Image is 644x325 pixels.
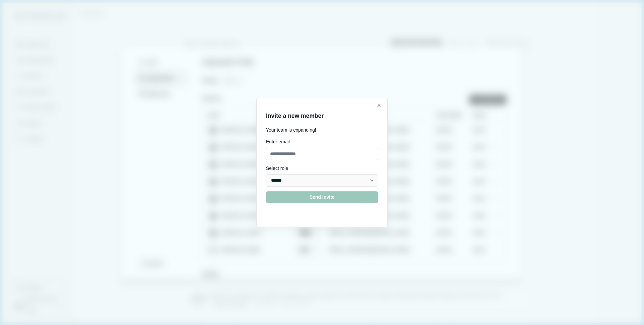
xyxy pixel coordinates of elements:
[266,191,378,203] button: Send Invite
[266,138,378,145] div: Enter email
[266,165,378,172] div: Select role
[266,127,378,134] p: Your team is expanding!
[266,112,378,120] h2: Invite a new member
[375,101,384,110] button: Close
